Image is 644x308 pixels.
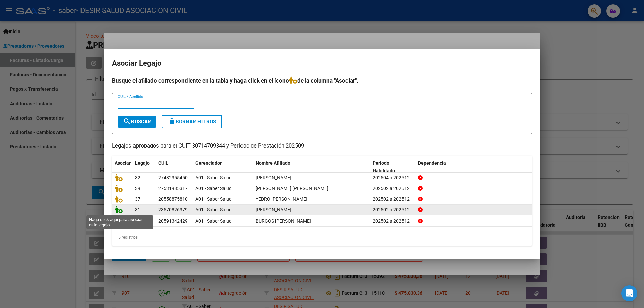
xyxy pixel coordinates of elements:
[158,206,188,214] div: 23570826379
[195,207,232,212] span: A01 - Saber Salud
[112,229,532,246] div: 5 registros
[158,185,188,192] div: 27531985317
[373,206,413,214] div: 202502 a 202512
[135,196,140,202] span: 37
[158,174,188,182] div: 27482355450
[195,160,222,166] span: Gerenciador
[158,195,188,203] div: 20558875810
[256,160,290,166] span: Nombre Afiliado
[168,119,216,125] span: Borrar Filtros
[168,117,176,125] mat-icon: delete
[195,218,232,224] span: A01 - Saber Salud
[195,186,232,191] span: A01 - Saber Salud
[158,160,168,166] span: CUIL
[253,156,370,178] datatable-header-cell: Nombre Afiliado
[112,76,532,85] h4: Busque el afiliado correspondiente en la tabla y haga click en el ícono de la columna "Asociar".
[256,175,291,180] span: MIRANDA ABRIL
[135,186,140,191] span: 39
[256,186,328,191] span: VILCHEZ CORDOBA MARTINA ISABELLA
[112,142,532,150] p: Legajos aprobados para el CUIT 30714709344 y Período de Prestación 202509
[373,195,413,203] div: 202502 a 202512
[135,218,138,224] span: 7
[156,156,193,178] datatable-header-cell: CUIL
[193,156,253,178] datatable-header-cell: Gerenciador
[135,160,150,166] span: Legajo
[135,207,140,212] span: 31
[373,174,413,182] div: 202504 a 202512
[115,160,131,166] span: Asociar
[158,217,188,225] div: 20591342429
[256,218,311,224] span: BURGOS IBARRA CIRO ABEL
[195,175,232,180] span: A01 - Saber Salud
[370,156,415,178] datatable-header-cell: Periodo Habilitado
[112,57,532,70] h2: Asociar Legajo
[132,156,156,178] datatable-header-cell: Legajo
[418,160,446,166] span: Dependencia
[373,185,413,192] div: 202502 a 202512
[415,156,532,178] datatable-header-cell: Dependencia
[621,285,637,301] div: Open Intercom Messenger
[256,196,307,202] span: YEDRO JORGE BASTIAN
[123,119,151,125] span: Buscar
[256,207,291,212] span: ROJAS THIAGO BENJAMIN
[162,115,222,128] button: Borrar Filtros
[135,175,140,180] span: 32
[373,217,413,225] div: 202502 a 202512
[112,156,132,178] datatable-header-cell: Asociar
[195,196,232,202] span: A01 - Saber Salud
[373,160,395,173] span: Periodo Habilitado
[123,117,131,125] mat-icon: search
[118,116,156,128] button: Buscar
